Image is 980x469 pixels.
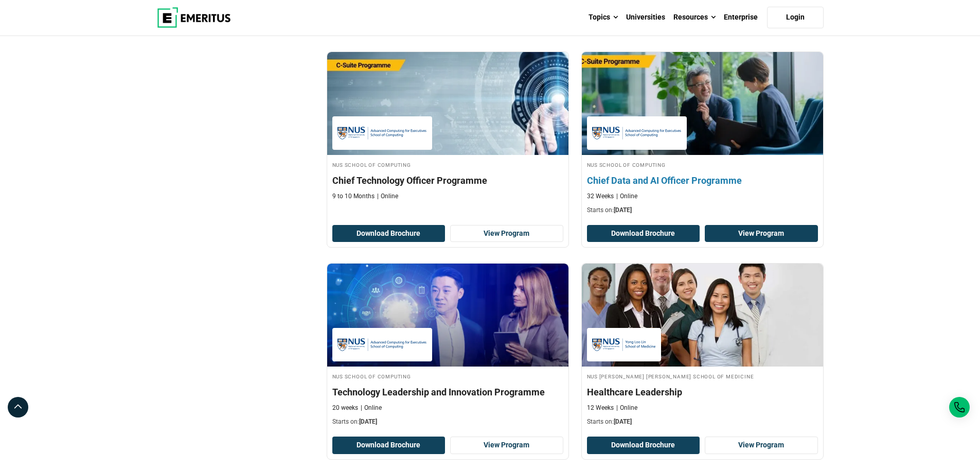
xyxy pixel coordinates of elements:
a: View Program [705,225,818,242]
p: 20 weeks [332,404,358,412]
img: Technology Leadership and Innovation Programme | Online Leadership Course [327,264,568,367]
img: NUS School of Computing [337,333,427,356]
a: Technology Course by NUS School of Computing - NUS School of Computing NUS School of Computing Ch... [327,52,568,206]
h4: Chief Technology Officer Programme [332,174,563,187]
img: Chief Data and AI Officer Programme | Online Technology Course [569,47,835,160]
h4: Chief Data and AI Officer Programme [587,174,818,187]
a: Login [767,7,824,28]
p: 12 Weeks [587,404,614,412]
p: Online [361,404,382,412]
img: NUS School of Computing [337,121,427,145]
button: Download Brochure [587,437,700,454]
h4: Technology Leadership and Innovation Programme [332,386,563,398]
p: Online [616,192,637,201]
p: Online [616,404,637,412]
a: View Program [705,437,818,454]
h4: Healthcare Leadership [587,386,818,398]
img: NUS School of Computing [592,121,682,145]
button: Download Brochure [332,437,446,454]
a: Technology Course by NUS School of Computing - September 30, 2025 NUS School of Computing NUS Sch... [582,52,823,220]
a: Leadership Course by NUS Yong Loo Lin School of Medicine - September 30, 2025 NUS Yong Loo Lin Sc... [582,264,823,431]
p: Online [377,192,398,201]
h4: NUS School of Computing [332,372,563,380]
button: Download Brochure [332,225,446,242]
span: [DATE] [614,206,632,214]
button: Download Brochure [587,225,700,242]
img: NUS Yong Loo Lin School of Medicine [592,333,656,356]
img: Chief Technology Officer Programme | Online Technology Course [327,52,568,155]
h4: NUS [PERSON_NAME] [PERSON_NAME] School of Medicine [587,372,818,380]
a: View Program [450,225,563,242]
span: [DATE] [614,418,632,425]
a: Leadership Course by NUS School of Computing - September 30, 2025 NUS School of Computing NUS Sch... [327,264,568,431]
img: Healthcare Leadership | Online Leadership Course [582,264,823,367]
p: Starts on: [587,206,818,215]
p: 32 Weeks [587,192,614,201]
h4: NUS School of Computing [587,160,818,169]
span: [DATE] [359,418,377,425]
h4: NUS School of Computing [332,160,563,169]
p: Starts on: [587,418,818,426]
p: 9 to 10 Months [332,192,375,201]
p: Starts on: [332,418,563,426]
a: View Program [450,437,563,454]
